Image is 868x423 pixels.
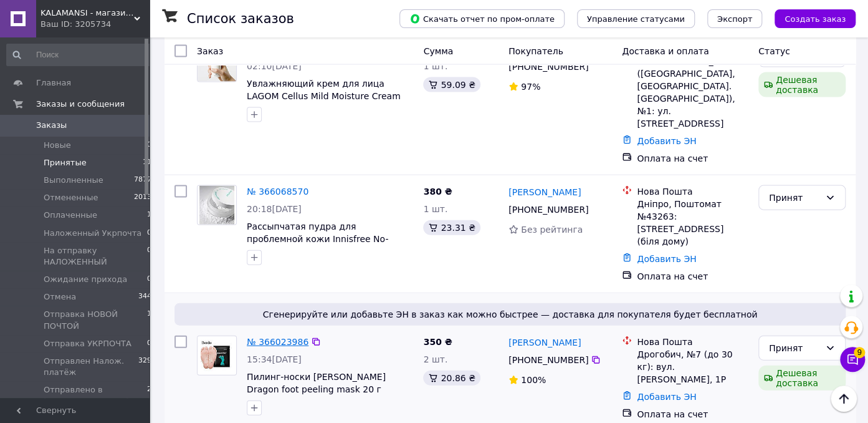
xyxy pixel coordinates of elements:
[637,392,696,402] a: Добавить ЭН
[423,220,480,235] div: 23.31 ₴
[44,228,141,239] span: Наложенный Укрпочта
[637,136,696,146] a: Добавить ЭН
[44,356,138,378] span: Отправлен Налож. платёж
[247,79,401,114] a: Увлажняющий крем для лица LAGOM Cellus Mild Moisture Cream 80 мл
[44,384,147,407] span: Отправлено в [GEOGRAPHIC_DATA]
[758,366,846,391] div: Дешевая доставка
[637,55,748,130] div: с. [GEOGRAPHIC_DATA] ([GEOGRAPHIC_DATA], [GEOGRAPHIC_DATA]. [GEOGRAPHIC_DATA]), №1: ул. [STREET_A...
[854,347,865,358] span: 9
[769,341,820,355] div: Принят
[147,228,151,239] span: 0
[762,13,856,23] a: Создать заказ
[423,46,453,56] span: Сумма
[44,210,97,221] span: Оплаченные
[147,309,151,331] span: 1
[831,386,857,412] button: Наверх
[138,356,151,378] span: 329
[147,140,151,151] span: 0
[41,19,150,30] div: Ваш ID: 3205734
[199,186,234,225] img: Фото товару
[44,245,147,268] span: На отправку НАЛОЖЕННЫЙ
[147,338,151,349] span: 0
[179,308,841,321] span: Сгенерируйте или добавьте ЭН в заказ как можно быстрее — доставка для покупателя будет бесплатной
[785,14,846,24] span: Создать заказ
[637,408,748,421] div: Оплата на счет
[147,384,151,407] span: 2
[637,336,748,348] div: Нова Пошта
[637,185,748,198] div: Нова Пошта
[44,338,131,349] span: Отправка УКРПОЧТА
[508,46,563,56] span: Покупатель
[143,157,151,168] span: 11
[147,210,151,221] span: 1
[147,245,151,268] span: 0
[508,355,588,365] span: [PHONE_NUMBER]
[637,270,748,283] div: Оплата на счет
[187,11,294,26] h1: Список заказов
[587,14,685,24] span: Управление статусами
[36,99,125,110] span: Заказы и сообщения
[44,157,87,168] span: Принятые
[197,46,223,56] span: Заказ
[247,204,302,214] span: 20:18[DATE]
[147,274,151,285] span: 0
[44,140,71,151] span: Новые
[247,187,308,197] a: № 366068570
[758,46,790,56] span: Статус
[758,72,846,97] div: Дешевая доставка
[423,77,480,92] div: 59.09 ₴
[44,175,103,186] span: Выполненные
[622,46,708,56] span: Доставка и оплата
[637,348,748,386] div: Дрогобич, №7 (до 30 кг): вул. [PERSON_NAME], 1Р
[44,309,147,331] span: Отправка НОВОЙ ПОЧТОЙ
[44,192,98,203] span: Отмененные
[637,152,748,165] div: Оплата на счет
[423,354,447,364] span: 2 шт.
[36,120,67,131] span: Заказы
[41,7,134,19] span: KALAMANSI - магазин оригинальной косметики из Южной Кореи
[423,371,480,386] div: 20.86 ₴
[134,175,151,186] span: 7877
[399,9,565,28] button: Скачать отчет по пром-оплате
[134,192,151,203] span: 2013
[44,291,76,303] span: Отмена
[521,375,546,385] span: 100%
[247,372,386,394] a: Пилинг-носки [PERSON_NAME] Dragon foot peeling mask 20 г
[247,337,308,347] a: № 366023986
[508,186,581,198] a: [PERSON_NAME]
[423,204,447,214] span: 1 шт.
[521,225,583,235] span: Без рейтинга
[508,336,581,349] a: [PERSON_NAME]
[423,187,452,197] span: 380 ₴
[44,274,127,285] span: Ожидание прихода
[423,61,447,71] span: 1 шт.
[717,14,752,24] span: Экспорт
[637,198,748,248] div: Дніпро, Поштомат №43263: [STREET_ADDRESS] (біля дому)
[577,9,695,28] button: Управление статусами
[247,354,302,364] span: 15:34[DATE]
[521,82,540,92] span: 97%
[707,9,762,28] button: Экспорт
[197,185,237,225] a: Фото товару
[840,347,865,372] button: Чат с покупателем9
[6,44,153,66] input: Поиск
[198,337,236,374] img: Фото товару
[247,221,388,256] a: Рассыпчатая пудра для проблемной кожи Innisfree No-[MEDICAL_DATA] AC Powder 5г
[775,9,856,28] button: Создать заказ
[138,291,151,303] span: 344
[769,191,820,205] div: Принят
[637,254,696,264] a: Добавить ЭН
[197,336,237,376] a: Фото товару
[508,62,588,72] span: [PHONE_NUMBER]
[409,13,555,24] span: Скачать отчет по пром-оплате
[247,61,302,71] span: 02:10[DATE]
[423,337,452,347] span: 350 ₴
[508,205,588,215] span: [PHONE_NUMBER]
[36,77,71,89] span: Главная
